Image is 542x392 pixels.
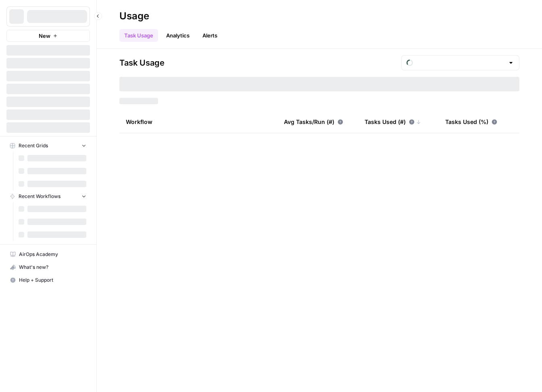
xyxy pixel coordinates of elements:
button: Recent Workflows [6,190,90,202]
a: Alerts [198,29,222,42]
div: Workflow [126,111,271,133]
span: New [39,32,50,40]
div: Tasks Used (%) [445,111,497,133]
a: Task Usage [119,29,158,42]
div: What's new? [7,261,90,273]
span: Recent Workflows [19,193,60,200]
button: Help + Support [6,274,90,287]
a: AirOps Academy [6,248,90,261]
span: Help + Support [19,276,86,284]
span: Recent Grids [19,142,48,149]
span: AirOps Academy [19,251,86,258]
span: Task Usage [119,57,165,68]
div: Avg Tasks/Run (#) [284,111,343,133]
div: Tasks Used (#) [365,111,421,133]
div: Usage [119,10,149,23]
a: Analytics [161,29,194,42]
button: New [6,30,90,42]
button: Recent Grids [6,140,90,152]
button: What's new? [6,261,90,274]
